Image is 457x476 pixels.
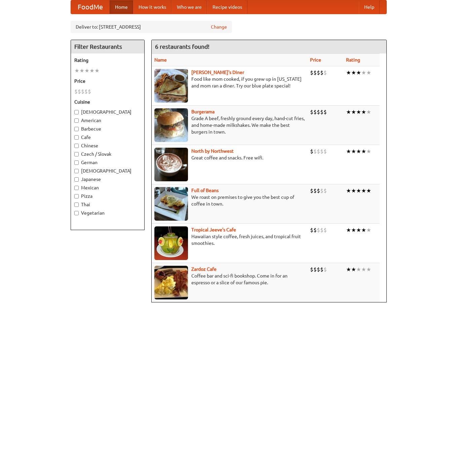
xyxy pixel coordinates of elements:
[71,0,110,14] a: FoodMe
[74,127,79,131] input: Barbecue
[191,70,244,75] a: [PERSON_NAME]'s Diner
[323,108,327,116] li: $
[361,187,366,194] li: ★
[351,108,356,116] li: ★
[74,177,79,182] input: Japanese
[154,108,188,142] img: burgerama.jpg
[366,108,371,116] li: ★
[71,40,144,53] h4: Filter Restaurants
[346,266,351,273] li: ★
[74,142,141,149] label: Chinese
[313,148,317,155] li: $
[361,108,366,116] li: ★
[317,69,320,76] li: $
[89,67,94,74] li: ★
[207,0,247,14] a: Recipe videos
[323,266,327,273] li: $
[351,226,356,234] li: ★
[310,108,313,116] li: $
[191,266,217,272] a: Zardoz Cafe
[317,187,320,194] li: $
[346,57,360,63] a: Rating
[313,187,317,194] li: $
[74,194,79,198] input: Pizza
[366,69,371,76] li: ★
[356,148,361,155] li: ★
[320,108,323,116] li: $
[74,159,141,166] label: German
[74,99,141,105] h5: Cuisine
[191,188,219,193] b: Full of Beans
[74,193,141,199] label: Pizza
[74,151,141,157] label: Czech / Slovak
[74,176,141,183] label: Japanese
[323,226,327,234] li: $
[356,69,361,76] li: ★
[310,57,321,63] a: Price
[310,226,313,234] li: $
[351,266,356,273] li: ★
[74,152,79,156] input: Czech / Slovak
[366,226,371,234] li: ★
[346,148,351,155] li: ★
[154,154,305,161] p: Great coffee and snacks. Free wifi.
[366,148,371,155] li: ★
[154,233,305,247] p: Hawaiian style coffee, fresh juices, and tropical fruit smoothies.
[74,201,141,208] label: Thai
[366,266,371,273] li: ★
[310,187,313,194] li: $
[74,134,141,141] label: Cafe
[351,69,356,76] li: ★
[310,69,313,76] li: $
[94,67,100,74] li: ★
[356,266,361,273] li: ★
[320,69,323,76] li: $
[71,21,232,33] div: Deliver to: [STREET_ADDRESS]
[74,67,79,74] li: ★
[79,67,84,74] li: ★
[346,108,351,116] li: ★
[154,194,305,207] p: We roast on premises to give you the best cup of coffee in town.
[313,108,317,116] li: $
[356,108,361,116] li: ★
[133,0,172,14] a: How it works
[74,168,141,174] label: [DEMOGRAPHIC_DATA]
[320,266,323,273] li: $
[74,169,79,173] input: [DEMOGRAPHIC_DATA]
[74,109,141,115] label: [DEMOGRAPHIC_DATA]
[74,110,79,114] input: [DEMOGRAPHIC_DATA]
[74,125,141,132] label: Barbecue
[320,226,323,234] li: $
[310,266,313,273] li: $
[191,109,215,114] a: Burgerama
[154,266,188,299] img: zardoz.jpg
[155,43,210,50] ng-pluralize: 6 restaurants found!
[84,88,88,95] li: $
[211,24,227,30] a: Change
[74,203,79,207] input: Thai
[154,187,188,221] img: beans.jpg
[74,211,79,215] input: Vegetarian
[154,69,188,103] img: sallys.jpg
[110,0,133,14] a: Home
[74,210,141,216] label: Vegetarian
[191,148,234,154] a: North by Northwest
[81,88,84,95] li: $
[191,227,236,232] a: Tropical Jeeve's Cafe
[366,187,371,194] li: ★
[154,57,167,63] a: Name
[154,272,305,286] p: Coffee bar and sci-fi bookshop. Come in for an espresso or a slice of our famous pie.
[320,148,323,155] li: $
[317,108,320,116] li: $
[154,226,188,260] img: jeeves.jpg
[317,226,320,234] li: $
[154,76,305,89] p: Food like mom cooked, if you grew up in [US_STATE] and mom ran a diner. Try our blue plate special!
[313,226,317,234] li: $
[74,118,79,123] input: American
[172,0,207,14] a: Who we are
[74,78,141,84] h5: Price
